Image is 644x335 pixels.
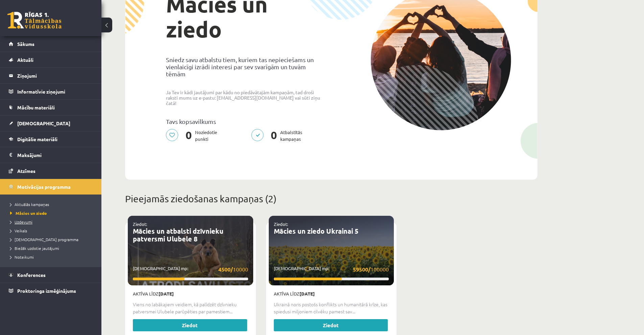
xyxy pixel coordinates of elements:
legend: Ziņojumi [17,68,93,83]
strong: 59500/ [353,266,371,273]
a: Ziņojumi [9,68,93,83]
p: Viens no labākajiem veidiem, kā palīdzēt dzīvnieku patversmei Ulubele parūpēties par pamestiem... [133,301,248,315]
a: Atzīmes [9,163,93,179]
a: Veikals [10,228,95,234]
span: Sākums [17,41,34,47]
legend: Maksājumi [17,147,93,163]
a: Mācies un atbalsti dzīvnieku patversmi Ulubele 8 [133,227,223,243]
a: Aktuālās kampaņas [10,201,95,207]
a: Sākums [9,36,93,52]
a: Proktoringa izmēģinājums [9,283,93,299]
p: Ukrainā noris postošs konflikts un humanitārā krīze, kas spiedusi miljoniem cilvēku pamest sav... [274,301,389,315]
span: [DEMOGRAPHIC_DATA] programma [10,237,78,242]
p: Aktīva līdz [133,290,248,297]
a: Digitālie materiāli [9,131,93,147]
p: Tavs kopsavilkums [166,118,326,125]
span: Mācību materiāli [17,104,55,110]
span: Veikals [10,228,27,233]
p: Sniedz savu atbalstu tiem, kuriem tas nepieciešams un vienlaicīgi izrādi interesi par sev svarīgā... [166,56,326,77]
p: Aktīva līdz [274,290,389,297]
a: [DEMOGRAPHIC_DATA] programma [10,236,95,242]
a: Ziedot [274,319,388,331]
span: Proktoringa izmēģinājums [17,288,76,294]
span: 100000 [353,265,389,274]
strong: [DATE] [300,291,315,297]
a: Mācies un ziedo Ukrainai 5 [274,227,358,235]
p: Ja Tev ir kādi jautājumi par kādu no piedāvātajām kampaņām, tad droši raksti mums uz e-pastu: [EM... [166,89,326,106]
a: Maksājumi [9,147,93,163]
p: [DEMOGRAPHIC_DATA] mp: [274,265,389,274]
a: Mācību materiāli [9,100,93,115]
a: Ziedot: [133,221,147,227]
span: [DEMOGRAPHIC_DATA] [17,120,70,126]
p: Pieejamās ziedošanas kampaņas (2) [125,192,538,206]
span: Digitālie materiāli [17,136,57,142]
p: Noziedotie punkti [166,129,221,143]
strong: 4500/ [218,266,233,273]
legend: Informatīvie ziņojumi [17,84,93,99]
p: [DEMOGRAPHIC_DATA] mp: [133,265,248,274]
p: Atbalstītās kampaņas [251,129,306,143]
strong: [DATE] [159,291,174,297]
span: Mācies un ziedo [10,210,47,216]
a: Rīgas 1. Tālmācības vidusskola [7,12,62,29]
span: Aktuālās kampaņas [10,202,49,207]
a: Konferences [9,267,93,283]
span: Aktuāli [17,57,33,63]
a: Mācies un ziedo [10,210,95,216]
a: Ziedot [133,319,247,331]
a: Uzdevumi [10,219,95,225]
span: 0 [182,129,195,143]
span: Motivācijas programma [17,184,71,190]
span: Atzīmes [17,168,35,174]
span: Konferences [17,272,46,278]
span: Uzdevumi [10,219,32,225]
span: Biežāk uzdotie jautājumi [10,246,59,251]
a: Biežāk uzdotie jautājumi [10,245,95,251]
a: [DEMOGRAPHIC_DATA] [9,115,93,131]
a: Ziedot: [274,221,288,227]
a: Informatīvie ziņojumi [9,84,93,99]
span: Noteikumi [10,254,34,260]
a: Noteikumi [10,254,95,260]
a: Aktuāli [9,52,93,68]
a: Motivācijas programma [9,179,93,195]
span: 10000 [218,265,248,274]
span: 0 [267,129,280,143]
